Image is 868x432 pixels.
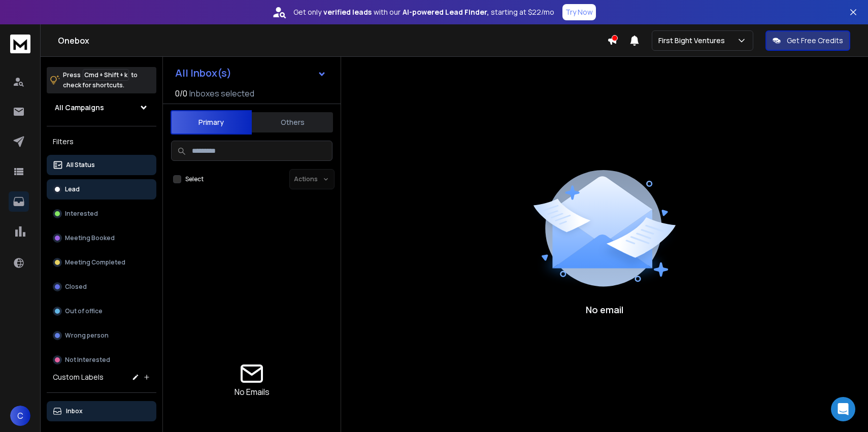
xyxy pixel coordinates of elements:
[586,303,623,317] p: No email
[65,210,98,218] p: Interested
[65,356,110,364] p: Not Interested
[53,372,104,382] h3: Custom Labels
[47,155,156,175] button: All Status
[831,397,855,421] div: Open Intercom Messenger
[10,406,30,426] button: C
[562,4,596,20] button: Try Now
[185,175,204,183] label: Select
[175,68,231,78] h1: All Inbox(s)
[66,161,95,169] p: All Status
[787,36,843,46] p: Get Free Credits
[65,258,125,267] p: Meeting Completed
[47,204,156,224] button: Interested
[47,179,156,200] button: Lead
[167,63,335,83] button: All Inbox(s)
[47,350,156,370] button: Not Interested
[65,234,115,242] p: Meeting Booked
[171,110,252,135] button: Primary
[47,252,156,273] button: Meeting Completed
[63,70,138,90] p: Press to check for shortcuts.
[293,7,554,17] p: Get only with our starting at $22/mo
[252,111,333,134] button: Others
[65,283,87,291] p: Closed
[65,331,109,340] p: Wrong person
[47,97,156,118] button: All Campaigns
[66,407,83,415] p: Inbox
[235,386,270,398] p: No Emails
[55,103,104,113] h1: All Campaigns
[175,87,187,99] span: 0 / 0
[10,35,30,53] img: logo
[47,277,156,297] button: Closed
[65,307,103,315] p: Out of office
[189,87,254,99] h3: Inboxes selected
[47,135,156,149] h3: Filters
[47,301,156,321] button: Out of office
[403,7,489,17] strong: AI-powered Lead Finder,
[65,185,80,193] p: Lead
[47,228,156,248] button: Meeting Booked
[765,30,850,51] button: Get Free Credits
[58,35,607,47] h1: Onebox
[47,325,156,346] button: Wrong person
[83,69,129,81] span: Cmd + Shift + k
[565,7,593,17] p: Try Now
[323,7,372,17] strong: verified leads
[658,36,729,46] p: First Bight Ventures
[47,401,156,421] button: Inbox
